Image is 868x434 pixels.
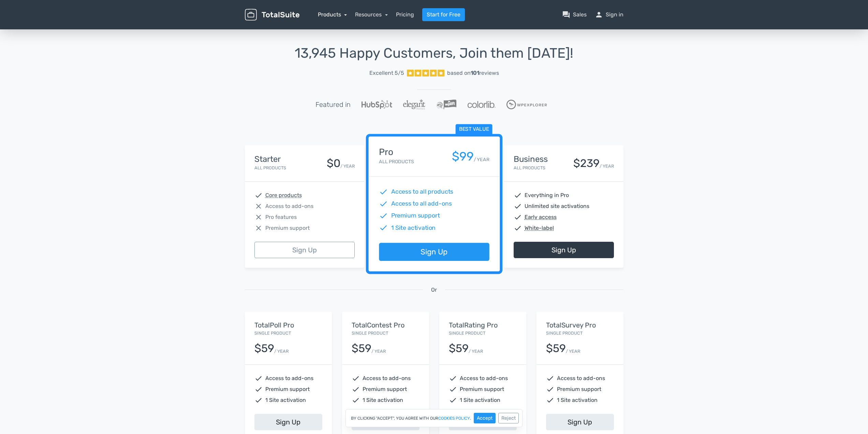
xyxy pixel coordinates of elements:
small: Single Product [546,331,583,336]
span: Premium support [460,385,504,393]
a: personSign in [595,11,623,19]
a: Sign Up [379,243,489,261]
span: check [254,396,263,404]
span: 1 Site activation [557,396,598,404]
span: question_answer [562,11,570,19]
div: based on reviews [447,69,499,77]
a: Sign Up [254,242,355,258]
span: Access to add-ons [265,374,313,382]
small: Single Product [254,331,291,336]
button: Accept [474,413,496,423]
a: question_answerSales [562,11,587,19]
h5: TotalSurvey Pro [546,321,614,329]
div: By clicking "Accept", you agree with our . [345,409,523,427]
span: Pro features [265,213,297,221]
span: check [379,187,388,196]
img: Colorlib [468,101,496,108]
div: $59 [449,342,469,354]
img: WPLift [436,99,456,110]
span: Access to add-ons [265,202,313,210]
img: WPExplorer [506,100,547,109]
span: Premium support [363,385,407,393]
a: cookies policy [438,416,470,420]
span: Access to add-ons [557,374,605,382]
span: check [352,374,360,382]
span: check [449,385,457,393]
span: check [352,385,360,393]
h4: Pro [379,147,414,157]
span: check [546,385,554,393]
div: $0 [327,157,340,169]
span: close [254,224,263,232]
span: check [546,396,554,404]
span: check [449,374,457,382]
div: $99 [452,150,473,163]
span: Access to add-ons [363,374,411,382]
div: $59 [352,342,371,354]
span: check [449,396,457,404]
span: Premium support [391,211,440,220]
span: person [595,11,603,19]
small: / YEAR [600,163,614,169]
div: $59 [254,342,274,354]
span: check [546,374,554,382]
h5: Featured in [315,101,351,108]
small: / YEAR [371,348,386,354]
span: Or [431,286,437,294]
span: check [379,211,388,220]
a: Sign Up [514,242,614,258]
span: check [514,191,522,199]
span: check [514,202,522,210]
img: ElegantThemes [403,99,425,110]
span: 1 Site activation [363,396,403,404]
span: check [379,223,388,232]
span: check [379,199,388,208]
h4: Starter [254,155,286,164]
span: Access to all products [391,187,453,196]
span: 1 Site activation [460,396,500,404]
a: Excellent 5/5 based on101reviews [245,66,623,80]
small: All Products [514,165,545,170]
small: / YEAR [473,156,489,163]
a: Products [318,11,347,18]
strong: 101 [471,70,479,76]
span: Premium support [265,385,310,393]
small: All Products [379,159,414,165]
span: Best value [455,124,492,135]
h5: TotalContest Pro [352,321,420,329]
span: check [514,213,522,221]
abbr: Core products [265,191,302,199]
span: 1 Site activation [265,396,306,404]
small: Single Product [352,331,388,336]
h4: Business [514,155,548,164]
small: / YEAR [340,163,355,169]
a: Start for Free [422,8,465,21]
h5: TotalRating Pro [449,321,517,329]
span: check [514,224,522,232]
img: Hubspot [362,100,392,109]
span: close [254,202,263,210]
span: Access to add-ons [460,374,508,382]
h5: TotalPoll Pro [254,321,322,329]
abbr: Early access [525,213,557,221]
span: Premium support [557,385,601,393]
small: / YEAR [566,348,580,354]
span: check [352,396,360,404]
div: $239 [573,157,600,169]
h1: 13,945 Happy Customers, Join them [DATE]! [245,46,623,61]
div: $59 [546,342,566,354]
a: Pricing [396,11,414,19]
abbr: White-label [525,224,554,232]
span: close [254,213,263,221]
small: / YEAR [274,348,289,354]
small: All Products [254,165,286,170]
span: Premium support [265,224,310,232]
span: check [254,374,263,382]
span: Excellent 5/5 [369,69,404,77]
span: check [254,385,263,393]
span: check [254,191,263,199]
span: Everything in Pro [525,191,569,199]
small: / YEAR [469,348,483,354]
span: Access to all add-ons [391,199,452,208]
small: Single Product [449,331,485,336]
